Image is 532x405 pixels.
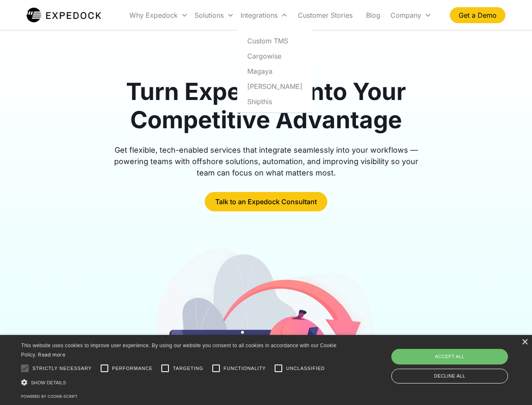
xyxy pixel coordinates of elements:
[241,63,309,78] a: Magaya
[21,378,340,387] div: Show details
[27,7,101,24] a: home
[104,144,428,178] div: Get flexible, tech-enabled services that integrate seamlessly into your workflows — powering team...
[291,1,359,30] a: Customer Stories
[387,1,435,30] div: Company
[241,48,309,63] a: Cargowise
[241,11,278,19] div: Integrations
[390,11,421,19] div: Company
[27,7,101,24] img: Expedock Logo
[237,1,291,30] div: Integrations
[241,78,309,94] a: [PERSON_NAME]
[195,11,224,19] div: Solutions
[450,7,505,23] a: Get a Demo
[21,343,337,358] span: This website uses cookies to improve user experience. By using our website you consent to all coo...
[241,94,309,109] a: Shipthis
[21,394,78,399] a: Powered by cookie-script
[392,314,532,405] iframe: Chat Widget
[31,380,66,385] span: Show details
[129,11,178,19] div: Why Expedock
[359,1,387,30] a: Blog
[237,30,313,113] nav: Integrations
[191,1,237,30] div: Solutions
[32,365,92,372] span: Strictly necessary
[126,1,191,30] div: Why Expedock
[241,33,309,48] a: Custom TMS
[104,78,428,134] h1: Turn Expedock Into Your Competitive Advantage
[173,365,203,372] span: Targeting
[224,365,266,372] span: Functionality
[286,365,325,372] span: Unclassified
[205,192,327,211] a: Talk to an Expedock Consultant
[38,351,65,358] a: Read more
[112,365,153,372] span: Performance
